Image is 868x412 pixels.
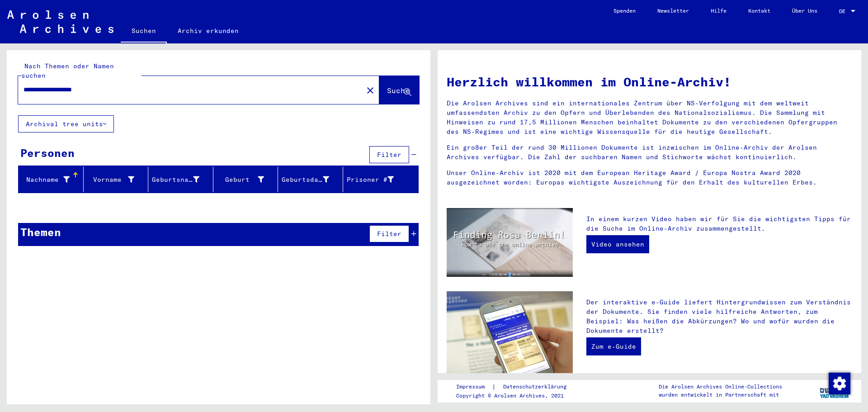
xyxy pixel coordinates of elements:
a: Video ansehen [586,235,649,253]
a: Datenschutzerklärung [496,382,577,392]
div: Geburtsdatum [282,172,343,187]
a: Zum e-Guide [586,337,641,355]
mat-header-cell: Prisoner # [343,167,419,192]
p: In einem kurzen Video haben wir für Sie die wichtigsten Tipps für die Suche im Online-Archiv zusa... [586,214,852,233]
button: Suche [379,76,419,104]
div: Nachname [22,175,70,185]
span: DE [839,8,849,14]
p: Unser Online-Archiv ist 2020 mit dem European Heritage Award / Europa Nostra Award 2020 ausgezeic... [447,168,852,187]
div: Themen [20,224,61,240]
div: Geburtsdatum [282,175,329,185]
div: Vorname [87,172,148,187]
img: Zustimmung ändern [829,373,850,394]
div: | [456,382,577,392]
a: Archiv erkunden [167,20,250,42]
p: Ein großer Teil der rund 30 Millionen Dokumente ist inzwischen im Online-Archiv der Arolsen Archi... [447,143,852,162]
div: Geburtsname [152,175,199,185]
p: Die Arolsen Archives Online-Collections [659,383,782,391]
h1: Herzlich willkommen im Online-Archiv! [447,72,852,91]
a: Impressum [456,382,492,392]
button: Archival tree units [18,115,114,133]
div: Nachname [22,172,83,187]
mat-header-cell: Geburtsname [148,167,213,192]
p: Copyright © Arolsen Archives, 2021 [456,392,577,400]
a: Suchen [121,20,167,43]
div: Vorname [87,175,135,185]
p: Der interaktive e-Guide liefert Hintergrundwissen zum Verständnis der Dokumente. Sie finden viele... [586,298,852,336]
img: video.jpg [447,208,573,277]
button: Filter [369,225,409,242]
img: yv_logo.png [818,379,852,402]
div: Prisoner # [347,175,394,185]
div: Geburt‏ [217,172,278,187]
mat-header-cell: Vorname [84,167,149,192]
div: Personen [20,145,75,161]
button: Filter [369,146,409,163]
mat-header-cell: Geburtsdatum [278,167,343,192]
mat-icon: close [365,85,376,96]
div: Prisoner # [347,172,408,187]
img: Arolsen_neg.svg [7,10,113,33]
div: Geburtsname [152,172,213,187]
span: Filter [377,151,401,159]
span: Suche [387,86,410,95]
mat-header-cell: Nachname [19,167,84,192]
button: Clear [361,81,379,99]
p: Die Arolsen Archives sind ein internationales Zentrum über NS-Verfolgung mit dem weltweit umfasse... [447,99,852,137]
mat-header-cell: Geburt‏ [213,167,278,192]
div: Geburt‏ [217,175,264,185]
span: Filter [377,230,401,238]
p: wurden entwickelt in Partnerschaft mit [659,391,782,399]
mat-label: Nach Themen oder Namen suchen [21,62,114,80]
img: eguide.jpg [447,291,573,375]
